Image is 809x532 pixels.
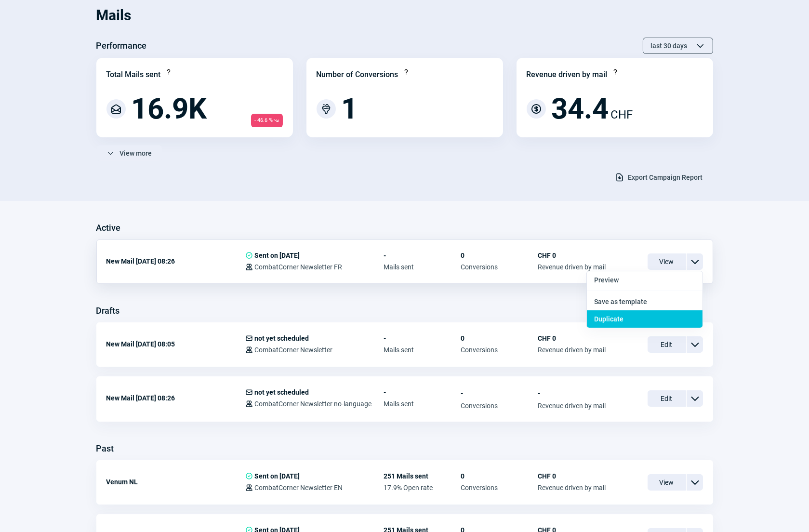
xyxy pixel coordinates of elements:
[255,484,343,492] span: CombatCorner Newsletter EN
[384,252,461,259] span: -
[384,346,461,354] span: Mails sent
[461,484,538,492] span: Conversions
[461,346,538,354] span: Conversions
[527,69,608,80] div: Revenue driven by mail
[538,346,606,354] span: Revenue driven by mail
[461,388,538,398] span: -
[461,252,538,259] span: 0
[384,472,461,480] span: 251 Mails sent
[342,94,358,123] span: 1
[384,400,461,408] span: Mails sent
[461,263,538,271] span: Conversions
[96,38,147,53] h3: Performance
[538,252,606,259] span: CHF 0
[538,484,606,492] span: Revenue driven by mail
[461,402,538,410] span: Conversions
[538,402,606,410] span: Revenue driven by mail
[120,146,152,161] span: View more
[255,334,309,342] span: not yet scheduled
[648,390,686,407] span: Edit
[384,263,461,271] span: Mails sent
[96,145,162,161] button: View more
[96,441,114,456] h3: Past
[106,388,245,408] div: New Mail [DATE] 08:26
[255,472,300,480] span: Sent on [DATE]
[648,474,686,491] span: View
[317,69,398,80] div: Number of Conversions
[255,400,372,408] span: CombatCorner Newsletter no-language
[538,388,606,398] span: -
[255,263,343,271] span: CombatCorner Newsletter FR
[538,472,606,480] span: CHF 0
[96,303,120,319] h3: Drafts
[552,94,609,123] span: 34.4
[611,106,633,123] span: CHF
[106,472,245,492] div: Venum NL
[384,484,461,492] span: 17.9% Open rate
[255,346,333,354] span: CombatCorner Newsletter
[595,298,648,306] span: Save as template
[538,263,606,271] span: Revenue driven by mail
[595,276,619,284] span: Preview
[648,253,686,270] span: View
[255,252,300,259] span: Sent on [DATE]
[384,334,461,342] span: -
[538,334,606,342] span: CHF 0
[251,114,283,127] span: - 46.6 %
[384,388,461,396] span: -
[605,169,713,186] button: Export Campaign Report
[461,472,538,480] span: 0
[648,336,686,353] span: Edit
[255,388,309,396] span: not yet scheduled
[106,334,245,354] div: New Mail [DATE] 08:05
[651,38,688,53] span: last 30 days
[595,315,624,323] span: Duplicate
[628,170,703,185] span: Export Campaign Report
[106,252,245,271] div: New Mail [DATE] 08:26
[461,334,538,342] span: 0
[132,94,207,123] span: 16.9K
[96,220,121,236] h3: Active
[106,69,161,80] div: Total Mails sent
